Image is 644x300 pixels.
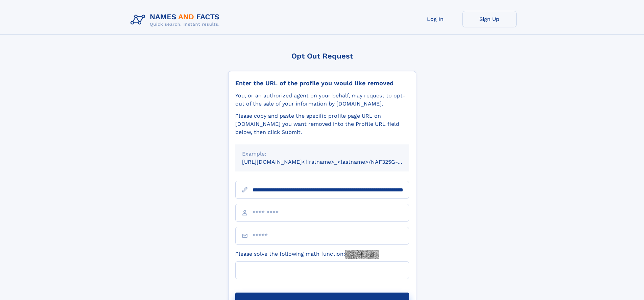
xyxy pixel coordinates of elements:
[235,112,409,136] div: Please copy and paste the specific profile page URL on [DOMAIN_NAME] you want removed into the Pr...
[228,52,416,60] div: Opt Out Request
[128,11,225,29] img: Logo Names and Facts
[235,250,379,259] label: Please solve the following math function:
[462,11,517,27] a: Sign Up
[235,92,409,108] div: You, or an authorized agent on your behalf, may request to opt-out of the sale of your informatio...
[408,11,462,27] a: Log In
[235,79,409,87] div: Enter the URL of the profile you would like removed
[242,150,402,158] div: Example:
[242,159,422,165] small: [URL][DOMAIN_NAME]<firstname>_<lastname>/NAF325G-xxxxxxxx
